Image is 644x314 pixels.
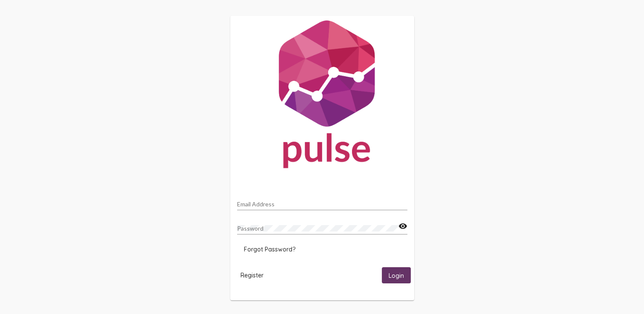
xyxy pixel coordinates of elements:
img: Pulse For Good Logo [230,16,414,177]
button: Register [234,267,270,283]
span: Register [240,271,263,279]
span: Login [389,272,404,280]
mat-icon: visibility [398,221,407,231]
button: Forgot Password? [237,242,302,257]
button: Login [382,267,411,283]
span: Forgot Password? [244,245,295,253]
